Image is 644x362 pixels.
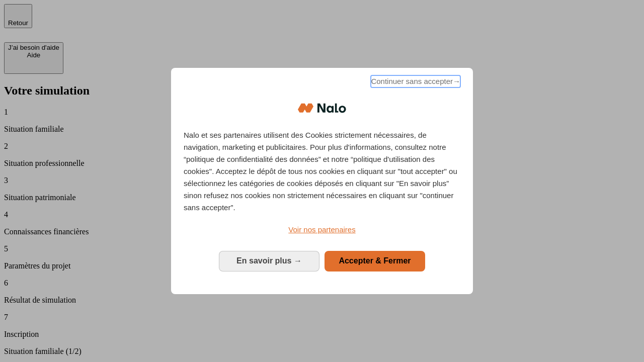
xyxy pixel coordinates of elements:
button: En savoir plus: Configurer vos consentements [219,251,319,271]
span: Voir nos partenaires [288,225,355,234]
span: En savoir plus → [236,256,302,265]
img: Logo [298,93,346,123]
span: Accepter & Fermer [339,256,411,265]
a: Voir nos partenaires [184,224,460,236]
p: Nalo et ses partenaires utilisent des Cookies strictement nécessaires, de navigation, marketing e... [184,129,460,214]
button: Accepter & Fermer: Accepter notre traitement des données et fermer [325,251,425,271]
span: Continuer sans accepter→ [371,75,460,87]
div: Bienvenue chez Nalo Gestion du consentement [171,68,473,294]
